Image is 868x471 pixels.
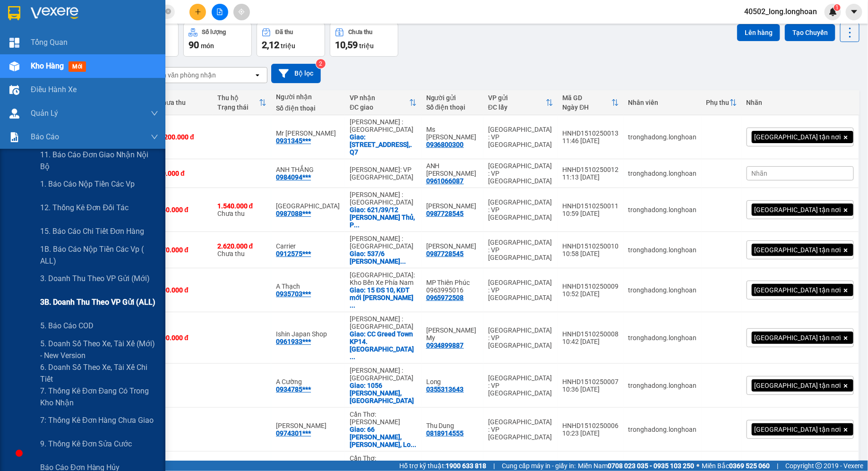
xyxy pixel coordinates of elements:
span: | [777,461,778,471]
div: [PERSON_NAME] : [GEOGRAPHIC_DATA] [350,191,417,206]
span: down [151,133,158,141]
span: [GEOGRAPHIC_DATA] tận nơi [755,425,841,434]
span: 3. Doanh Thu theo VP Gửi (mới) [40,273,150,284]
div: Cần Thơ: [PERSON_NAME] [350,454,417,470]
span: Điều hành xe [31,84,77,95]
svg: open [254,71,261,79]
span: 7. Thống kê đơn đang có trong kho nhận [40,385,158,409]
div: 100.000 đ [158,334,208,342]
div: [GEOGRAPHIC_DATA] : VP [GEOGRAPHIC_DATA] [488,418,553,441]
div: Carrier [276,242,340,250]
div: 0355313643 [426,385,464,393]
button: Lên hàng [737,24,780,41]
div: 2.200.000 đ [158,133,208,141]
div: VP gửi [488,94,546,102]
div: Đã thu [275,29,293,35]
span: ... [354,221,360,229]
button: plus [189,4,206,20]
button: Tạo Chuyến [785,24,835,41]
span: 11. Báo cáo đơn giao nhận nội bộ [40,149,158,172]
span: ... [350,353,355,360]
div: Thu Dung [426,422,479,429]
div: [PERSON_NAME] : [GEOGRAPHIC_DATA] [350,315,417,330]
th: Toggle SortBy [483,90,558,115]
div: tronghadong.longhoan [628,133,697,141]
div: Mã GD [563,94,611,102]
span: caret-down [850,8,859,16]
span: Tổng Quan [31,36,68,48]
button: Đã thu2,12 triệu [257,23,325,57]
img: warehouse-icon [9,61,19,71]
span: 40502_long.longhoan [737,6,825,17]
span: | [493,461,495,471]
button: Số lượng90món [183,23,252,57]
img: logo-vxr [8,6,20,20]
span: aim [238,9,245,15]
div: Thu hộ [217,94,259,102]
div: [GEOGRAPHIC_DATA] : VP [GEOGRAPHIC_DATA] [488,239,553,261]
div: Giao: 537/6 Nguyễn An Ninh - P Tam Thắng, Vũng Tàu [350,250,417,265]
div: HNHD1510250006 [563,422,619,429]
div: 0936800300 [426,141,464,148]
img: dashboard-icon [9,38,19,48]
span: 9. Thống kê đơn sửa cước [40,438,132,450]
div: [GEOGRAPHIC_DATA] : VP [GEOGRAPHIC_DATA] [488,198,553,221]
div: [PERSON_NAME] : [GEOGRAPHIC_DATA] [350,118,417,133]
div: Giao: 103 Đường 30, Tân Phong,. Q7 [350,133,417,156]
div: tronghadong.longhoan [628,382,697,389]
span: triệu [359,42,374,50]
div: 10:23 [DATE] [563,429,619,437]
span: 1B. Báo cáo nộp tiền các vp ( ALL) [40,243,158,267]
strong: 0369 525 060 [729,462,770,470]
div: [PERSON_NAME]: VP [GEOGRAPHIC_DATA] [350,166,417,181]
span: Miền Nam [578,461,694,471]
div: A Thạch [276,283,340,290]
div: [GEOGRAPHIC_DATA] : VP [GEOGRAPHIC_DATA] [488,374,553,397]
div: ĐC giao [350,103,409,111]
img: icon-new-feature [829,8,837,16]
div: Giao: CC Greed Town KP14. Bình Hưng Hoà B, Bình Tân [350,330,417,360]
div: 10:58 [DATE] [563,250,619,257]
th: Toggle SortBy [345,90,421,115]
span: ... [400,257,406,265]
div: A Cường [276,378,340,385]
div: Chọn văn phòng nhận [151,70,216,80]
span: 90 [189,39,199,51]
span: 3B. Doanh Thu theo VP Gửi (ALL) [40,296,155,308]
div: tronghadong.longhoan [628,286,697,294]
div: ĐC lấy [488,103,546,111]
div: Nhãn [747,99,854,106]
div: Quỳnh Anh [426,242,479,250]
div: MP Thiên Phúc 0963995016 [426,279,479,294]
div: 10:52 [DATE] [563,290,619,298]
div: Long [426,378,479,385]
div: 11:46 [DATE] [563,137,619,145]
div: Ms Nhung [426,126,479,141]
span: món [201,42,214,50]
div: Giao: 1056 Huỳnh Tấn Phát, Tân Phú Q7 [350,382,417,404]
th: Toggle SortBy [213,90,272,115]
span: 10,59 [335,39,358,51]
div: ANH THẮNG [276,166,340,173]
button: aim [233,4,250,20]
div: Giao: 621/39/12 Nguyễn Ảnh Thủ, P Hiệp Thành, Quận 12 [350,206,417,229]
div: 400.000 đ [158,286,208,294]
span: 5. Báo cáo COD [40,320,94,332]
button: Bộ lọc [271,64,321,83]
div: [GEOGRAPHIC_DATA] : VP [GEOGRAPHIC_DATA] [488,126,553,148]
div: [GEOGRAPHIC_DATA] : VP [GEOGRAPHIC_DATA] [488,162,553,185]
strong: 1900 633 818 [446,462,486,470]
div: Người gửi [426,94,479,102]
span: [GEOGRAPHIC_DATA] tận nơi [755,206,841,214]
div: [PERSON_NAME] : [GEOGRAPHIC_DATA] [350,367,417,382]
div: HNHD1510250010 [563,242,619,250]
img: warehouse-icon [9,109,19,119]
span: 15. Báo cáo chi tiết đơn hàng [40,225,145,237]
div: Giao: 66 Vũ Trọng Phụng, Mỹ Thới, Long Xuyên, An Giang [350,426,417,448]
span: file-add [216,9,223,15]
div: 10:36 [DATE] [563,385,619,393]
div: 0987728545 [426,210,464,217]
div: VP nhận [350,94,409,102]
span: 1. Báo cáo nộp tiền các vp [40,178,135,190]
span: 6. Doanh số theo xe, tài xế chi tiết [40,361,158,385]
